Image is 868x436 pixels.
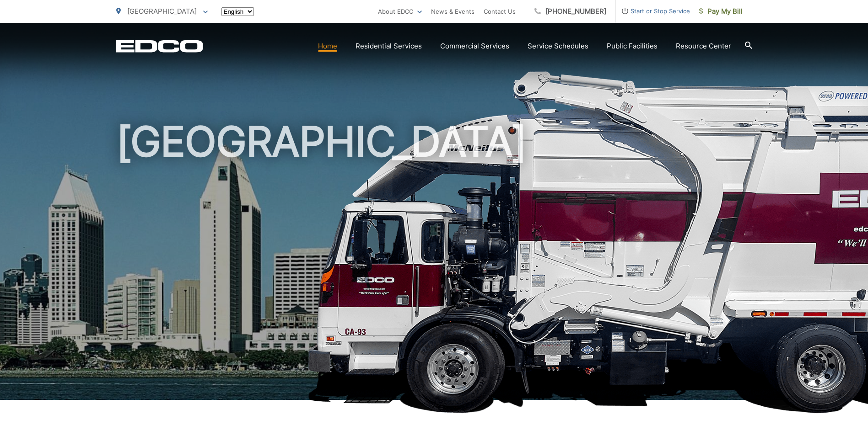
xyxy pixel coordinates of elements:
[318,41,337,52] a: Home
[127,7,197,16] span: [GEOGRAPHIC_DATA]
[116,40,203,53] a: EDCD logo. Return to the homepage.
[356,41,422,52] a: Residential Services
[440,41,509,52] a: Commercial Services
[116,119,752,408] h1: [GEOGRAPHIC_DATA]
[221,7,254,16] select: Select a language
[378,6,422,17] a: About EDCO
[431,6,474,17] a: News & Events
[607,41,658,52] a: Public Facilities
[699,6,743,17] span: Pay My Bill
[484,6,516,17] a: Contact Us
[528,41,588,52] a: Service Schedules
[676,41,731,52] a: Resource Center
